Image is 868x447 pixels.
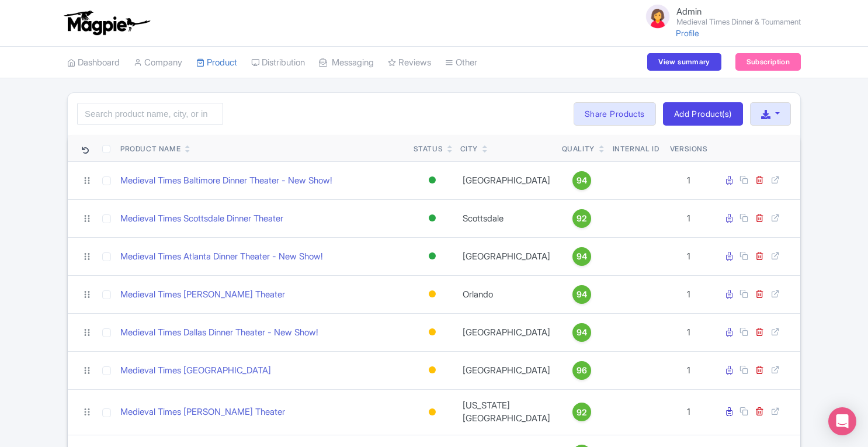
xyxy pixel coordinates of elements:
span: 96 [577,364,587,377]
span: 94 [577,326,587,339]
a: View summary [647,53,721,71]
a: Medieval Times [GEOGRAPHIC_DATA] [120,364,271,377]
span: 1 [687,175,690,186]
span: Admin [676,6,702,17]
th: Versions [665,135,713,162]
th: Internal ID [606,135,665,162]
a: Admin Medieval Times Dinner & Tournament [637,2,801,30]
img: avatar_key_member-9c1dde93af8b07d7383eb8b5fb890c87.png [644,2,672,30]
span: 1 [687,251,690,262]
span: 94 [577,288,587,301]
a: 94 [562,323,602,342]
a: Medieval Times Dallas Dinner Theater - New Show! [120,326,318,339]
a: 96 [562,361,602,380]
div: Quality [562,144,595,154]
div: Open Intercom Messenger [828,407,856,435]
div: Building [426,286,438,303]
a: Subscription [735,53,801,71]
a: Other [445,47,477,79]
td: Scottsdale [456,199,557,237]
div: Status [414,144,443,154]
div: Building [426,362,438,379]
a: Dashboard [67,47,120,79]
span: 94 [577,250,587,263]
div: Active [426,172,438,189]
a: Reviews [388,47,431,79]
a: Product [196,47,237,79]
a: Share Products [574,102,656,126]
td: [GEOGRAPHIC_DATA] [456,161,557,199]
span: 94 [577,174,587,187]
div: Active [426,248,438,265]
span: 1 [687,289,690,300]
span: 1 [687,406,690,417]
a: 94 [562,247,602,266]
a: Medieval Times Baltimore Dinner Theater - New Show! [120,174,332,188]
a: Profile [676,28,699,38]
td: Orlando [456,275,557,313]
a: Company [134,47,182,79]
span: 92 [577,212,587,225]
div: Active [426,210,438,227]
a: 92 [562,209,602,228]
a: Medieval Times [PERSON_NAME] Theater [120,406,285,419]
td: [US_STATE][GEOGRAPHIC_DATA] [456,389,557,435]
a: Distribution [251,47,305,79]
a: 94 [562,285,602,304]
td: [GEOGRAPHIC_DATA] [456,313,557,351]
div: Building [426,404,438,421]
div: Product Name [120,144,180,154]
div: Building [426,324,438,341]
a: Medieval Times Atlanta Dinner Theater - New Show! [120,250,323,264]
span: 92 [577,406,587,419]
small: Medieval Times Dinner & Tournament [676,18,801,26]
a: Medieval Times [PERSON_NAME] Theater [120,288,285,302]
span: 1 [687,365,690,376]
img: logo-ab69f6fb50320c5b225c76a69d11143b.png [61,10,152,36]
td: [GEOGRAPHIC_DATA] [456,351,557,389]
a: 92 [562,403,602,421]
span: 1 [687,327,690,338]
input: Search product name, city, or interal id [77,103,223,125]
span: 1 [687,213,690,224]
a: Medieval Times Scottsdale Dinner Theater [120,212,283,226]
td: [GEOGRAPHIC_DATA] [456,237,557,275]
a: Messaging [319,47,374,79]
a: 94 [562,171,602,190]
a: Add Product(s) [663,102,743,126]
div: City [460,144,478,154]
